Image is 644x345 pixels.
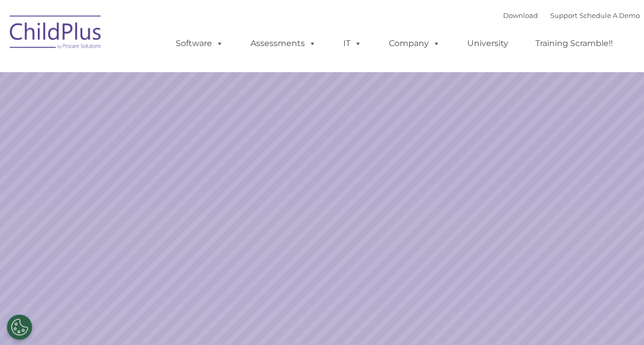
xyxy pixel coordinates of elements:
[457,33,518,54] a: University
[550,11,577,19] a: Support
[5,8,107,59] img: ChildPlus by Procare Solutions
[240,33,326,54] a: Assessments
[579,11,640,19] a: Schedule A Demo
[525,33,623,54] a: Training Scramble!!
[503,11,538,19] a: Download
[165,33,234,54] a: Software
[333,33,372,54] a: IT
[503,11,640,19] font: |
[379,33,450,54] a: Company
[7,314,32,340] button: Cookies Settings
